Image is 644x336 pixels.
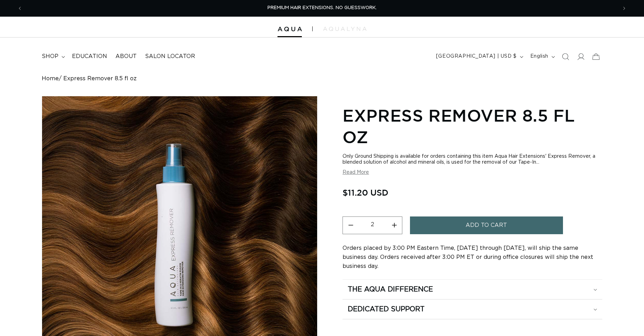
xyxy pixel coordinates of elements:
iframe: Chat Widget [609,303,644,336]
span: Add to cart [466,216,507,234]
span: About [115,53,137,60]
span: $11.20 USD [343,186,388,199]
summary: The Aqua Difference [343,280,602,299]
span: shop [42,53,58,60]
button: [GEOGRAPHIC_DATA] | USD $ [432,50,526,63]
button: Next announcement [617,2,632,15]
span: [GEOGRAPHIC_DATA] | USD $ [436,53,517,60]
span: Express Remover 8.5 fl oz [63,75,137,82]
img: aqualyna.com [323,27,367,31]
a: Education [68,49,111,64]
button: Previous announcement [12,2,27,15]
a: Salon Locator [141,49,199,64]
span: Salon Locator [145,53,195,60]
h2: The Aqua Difference [348,285,433,294]
span: PREMIUM HAIR EXTENSIONS. NO GUESSWORK. [267,6,377,10]
a: Home [42,75,59,82]
span: Orders placed by 3:00 PM Eastern Time, [DATE] through [DATE], will ship the same business day. Or... [343,245,593,269]
summary: shop [38,49,68,64]
a: About [111,49,141,64]
button: English [526,50,558,63]
button: Add to cart [410,216,563,234]
summary: Dedicated Support [343,300,602,319]
h2: Dedicated Support [348,305,425,314]
summary: Search [558,49,573,64]
button: Read More [343,170,369,175]
span: English [530,53,548,60]
nav: breadcrumbs [42,75,602,82]
span: Education [72,53,107,60]
h1: Express Remover 8.5 fl oz [343,105,602,148]
div: Only Ground Shipping is available for orders containing this item Aqua Hair Extensions' Express R... [343,154,602,165]
img: Aqua Hair Extensions [277,27,302,32]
